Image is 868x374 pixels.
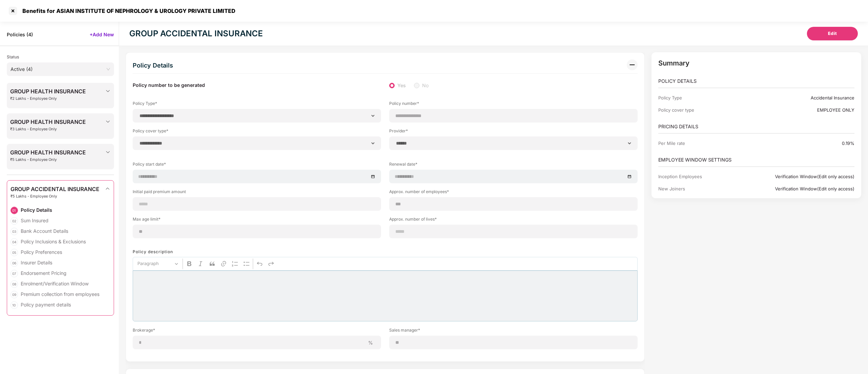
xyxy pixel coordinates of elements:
[658,156,854,164] p: EMPLOYEE WINDOW SETTINGS
[365,339,376,346] span: %
[658,59,854,67] p: Summary
[11,280,18,288] div: 08
[419,82,431,89] span: No
[21,291,99,297] div: Premium collection from employees
[389,128,638,136] label: Provider*
[105,119,111,124] img: svg+xml;base64,PHN2ZyBpZD0iRHJvcGRvd24tMzJ4MzIiIHhtbG5zPSJodHRwOi8vd3d3LnczLm9yZy8yMDAwL3N2ZyIgd2...
[10,119,86,125] span: GROUP HEALTH INSURANCE
[21,217,49,224] div: Sum Insured
[389,100,638,109] label: Policy number*
[11,217,18,225] div: 02
[18,7,235,14] div: Benefits for ASIAN INSTITUTE OF NEPHROLOGY & UROLOGY PRIVATE LIMITED
[11,238,18,246] div: 04
[105,88,111,94] img: svg+xml;base64,PHN2ZyBpZD0iRHJvcGRvd24tMzJ4MzIiIHhtbG5zPSJodHRwOi8vd3d3LnczLm9yZy8yMDAwL3N2ZyIgd2...
[627,59,638,70] img: svg+xml;base64,PHN2ZyB3aWR0aD0iMzIiIGhlaWdodD0iMzIiIHZpZXdCb3g9IjAgMCAzMiAzMiIgZmlsbD0ibm9uZSIgeG...
[7,31,33,38] span: Policies ( 4 )
[133,100,381,109] label: Policy Type*
[10,127,86,131] span: ₹3 Lakhs - Employee Only
[10,157,86,162] span: ₹5 Lakhs - Employee Only
[129,27,263,40] div: GROUP ACCIDENTAL INSURANCE
[11,249,18,256] div: 05
[10,96,86,101] span: ₹2 Lakhs - Employee Only
[658,141,740,146] div: Per Mile rate
[658,95,740,100] div: Policy Type
[740,174,854,179] div: Verification Window(Edit only access)
[389,161,638,170] label: Renewal date*
[658,77,854,85] p: POLICY DETAILS
[389,189,638,197] label: Approx. number of employees*
[7,54,19,59] span: Status
[133,249,173,254] label: Policy description
[105,149,111,155] img: svg+xml;base64,PHN2ZyBpZD0iRHJvcGRvd24tMzJ4MzIiIHhtbG5zPSJodHRwOi8vd3d3LnczLm9yZy8yMDAwL3N2ZyIgd2...
[395,82,409,89] span: Yes
[740,107,854,113] div: EMPLOYEE ONLY
[11,194,99,199] span: ₹5 Lakhs - Employee Only
[90,31,114,38] span: +Add New
[828,30,837,37] span: Edit
[21,207,52,213] div: Policy Details
[10,88,86,94] span: GROUP HEALTH INSURANCE
[21,270,67,276] div: Endorsement Pricing
[11,207,18,214] div: 01
[21,301,71,308] div: Policy payment details
[137,260,173,268] span: Paragraph
[389,327,638,336] label: Sales manager*
[658,186,740,191] div: New Joiners
[11,270,18,277] div: 07
[133,161,381,170] label: Policy start date*
[133,189,381,197] label: Initial paid premium amount
[21,280,89,287] div: Enrolment/Verification Window
[21,238,86,245] div: Policy Inclusions & Exclusions
[11,186,99,192] span: GROUP ACCIDENTAL INSURANCE
[21,249,62,255] div: Policy Preferences
[658,123,854,130] p: PRICING DETAILS
[133,270,638,321] div: Rich Text Editor, main
[11,301,18,309] div: 10
[133,82,205,89] label: Policy number to be generated
[807,27,858,40] button: Edit
[133,257,638,270] div: Editor toolbar
[11,228,18,235] div: 03
[11,64,110,74] span: Active (4)
[105,186,110,191] img: svg+xml;base64,PHN2ZyBpZD0iRHJvcGRvd24tMzJ4MzIiIHhtbG5zPSJodHRwOi8vd3d3LnczLm9yZy8yMDAwL3N2ZyIgd2...
[133,327,381,336] label: Brokerage*
[740,186,854,191] div: Verification Window(Edit only access)
[10,149,86,155] span: GROUP HEALTH INSURANCE
[133,128,381,136] label: Policy cover type*
[11,259,18,267] div: 06
[389,216,638,225] label: Approx. number of lives*
[740,95,854,100] div: Accidental Insurance
[658,107,740,113] div: Policy cover type
[133,216,381,225] label: Max age limit*
[133,59,173,72] div: Policy Details
[658,174,740,179] div: Inception Employees
[740,141,854,146] div: 0.19%
[11,291,18,298] div: 09
[21,228,68,234] div: Bank Account Details
[21,259,52,266] div: Insurer Details
[134,259,181,269] button: Paragraph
